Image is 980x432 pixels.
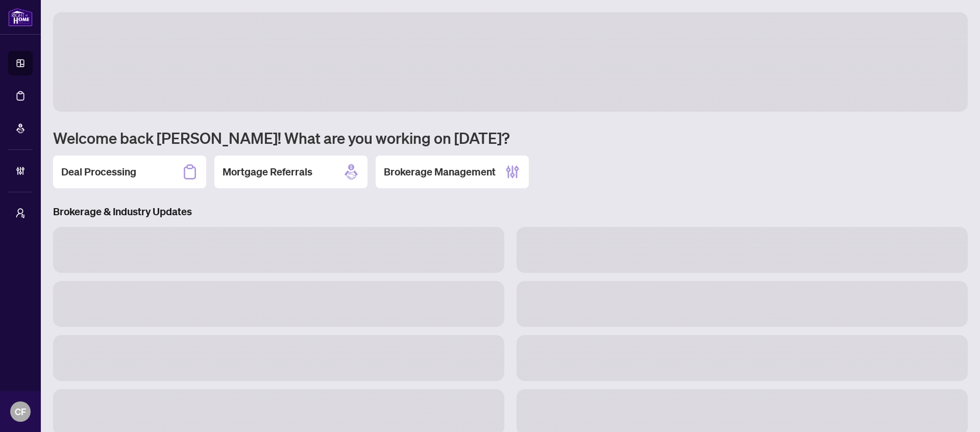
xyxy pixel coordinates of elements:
[53,205,968,219] h3: Brokerage & Industry Updates
[15,404,26,419] span: CF
[61,165,136,179] h2: Deal Processing
[15,208,26,218] span: user-switch
[8,8,33,27] img: logo
[384,165,496,179] h2: Brokerage Management
[223,165,312,179] h2: Mortgage Referrals
[53,128,968,147] h1: Welcome back [PERSON_NAME]! What are you working on [DATE]?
